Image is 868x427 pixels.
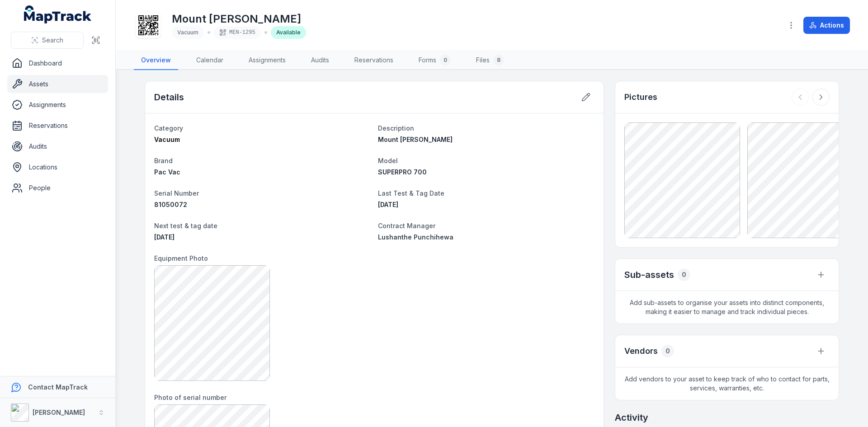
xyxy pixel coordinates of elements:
span: SUPERPRO 700 [378,168,427,176]
a: Files8 [469,51,511,70]
a: Locations [7,158,108,176]
span: Mount [PERSON_NAME] [378,136,453,143]
span: Description [378,124,414,132]
a: Assignments [7,96,108,114]
a: Forms0 [411,51,458,70]
a: Overview [134,51,178,70]
time: 8/14/2025, 10:25:00 AM [378,201,398,208]
span: [DATE] [154,233,175,241]
a: Reservations [7,117,108,135]
span: Photo of serial number [154,394,226,401]
span: Add sub-assets to organise your assets into distinct components, making it easier to manage and t... [615,291,839,324]
a: Calendar [189,51,231,70]
span: Pac Vac [154,168,180,176]
h3: Pictures [624,91,657,103]
div: 0 [678,268,690,281]
div: MEN-1295 [214,26,261,39]
span: Brand [154,157,173,164]
a: Dashboard [7,54,108,72]
div: 8 [493,55,504,66]
time: 2/14/2026, 11:25:00 AM [154,233,175,241]
span: 81050072 [154,201,187,208]
span: Category [154,124,183,132]
a: Assignments [241,51,293,70]
a: Audits [7,137,108,155]
h3: Vendors [624,345,658,357]
h1: Mount [PERSON_NAME] [172,12,306,26]
div: Available [271,26,306,39]
span: Vacuum [177,29,198,36]
span: Equipment Photo [154,254,208,262]
strong: [PERSON_NAME] [33,408,85,416]
span: Contract Manager [378,222,435,230]
span: [DATE] [378,201,398,208]
span: Vacuum [154,136,180,143]
span: Last Test & Tag Date [378,189,444,197]
a: Reservations [347,51,401,70]
span: Model [378,157,398,164]
span: Next test & tag date [154,222,217,230]
button: Actions [803,17,850,34]
strong: Contact MapTrack [28,383,88,391]
span: Search [42,36,63,45]
button: Search [11,32,84,49]
div: 0 [661,345,674,357]
a: Lushanthe Punchihewa [378,233,594,242]
a: People [7,179,108,197]
h2: Details [154,91,184,103]
span: Add vendors to your asset to keep track of who to contact for parts, services, warranties, etc. [615,367,839,400]
h2: Sub-assets [624,268,674,281]
a: MapTrack [24,5,92,23]
h2: Activity [615,411,648,424]
div: 0 [440,55,451,66]
span: Serial Number [154,189,199,197]
a: Audits [304,51,336,70]
a: Assets [7,75,108,93]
